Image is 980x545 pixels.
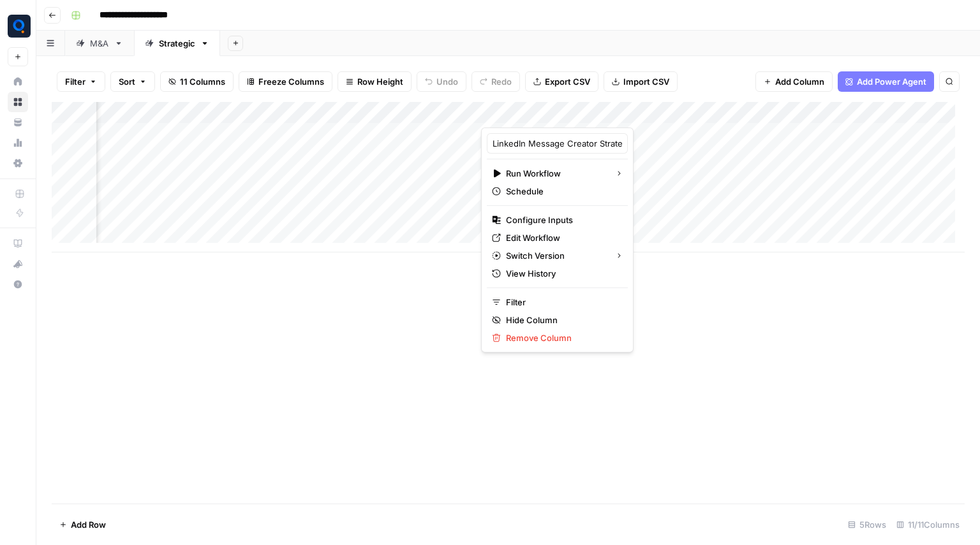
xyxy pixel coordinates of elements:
[65,75,85,88] span: Filter
[8,254,28,274] button: What's new?
[506,296,618,309] span: Filter
[843,514,891,535] div: 5 Rows
[491,75,512,88] span: Redo
[857,75,926,88] span: Add Power Agent
[90,37,109,50] div: M&A
[8,71,28,92] a: Home
[545,75,590,88] span: Export CSV
[506,331,618,344] span: Remove Column
[471,71,520,92] button: Redo
[891,514,965,535] div: 11/11 Columns
[436,75,458,88] span: Undo
[506,249,605,262] span: Switch Version
[258,75,324,88] span: Freeze Columns
[506,231,618,244] span: Edit Workflow
[506,185,618,198] span: Schedule
[525,71,598,92] button: Export CSV
[8,233,28,254] a: AirOps Academy
[8,10,28,42] button: Workspace: Qubit - SEO
[180,75,225,88] span: 11 Columns
[159,37,195,50] div: Strategic
[110,71,155,92] button: Sort
[8,112,28,133] a: Your Data
[8,133,28,153] a: Usage
[417,71,466,92] button: Undo
[119,75,135,88] span: Sort
[8,15,31,38] img: Qubit - SEO Logo
[357,75,403,88] span: Row Height
[838,71,934,92] button: Add Power Agent
[623,75,669,88] span: Import CSV
[8,153,28,173] a: Settings
[71,518,106,531] span: Add Row
[8,92,28,112] a: Browse
[755,71,833,92] button: Add Column
[52,514,114,535] button: Add Row
[506,267,618,280] span: View History
[239,71,332,92] button: Freeze Columns
[57,71,105,92] button: Filter
[338,71,412,92] button: Row Height
[604,71,678,92] button: Import CSV
[65,31,134,56] a: M&A
[8,254,27,273] div: What's new?
[8,274,28,294] button: Help + Support
[775,75,824,88] span: Add Column
[506,214,618,226] span: Configure Inputs
[506,167,605,180] span: Run Workflow
[506,314,618,326] span: Hide Column
[134,31,220,56] a: Strategic
[160,71,234,92] button: 11 Columns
